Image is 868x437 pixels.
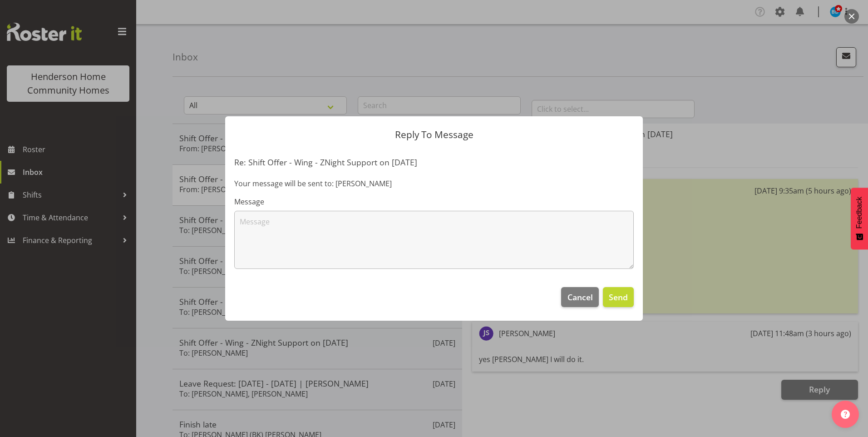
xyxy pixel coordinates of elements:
[234,178,634,189] p: Your message will be sent to: [PERSON_NAME]
[855,197,863,228] span: Feedback
[567,291,593,303] span: Cancel
[841,410,850,419] img: help-xxl-2.png
[851,188,868,249] button: Feedback - Show survey
[234,130,634,139] p: Reply To Message
[603,287,634,307] button: Send
[561,287,598,307] button: Cancel
[234,157,634,167] h5: Re: Shift Offer - Wing - ZNight Support on [DATE]
[609,291,628,303] span: Send
[234,196,634,207] label: Message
